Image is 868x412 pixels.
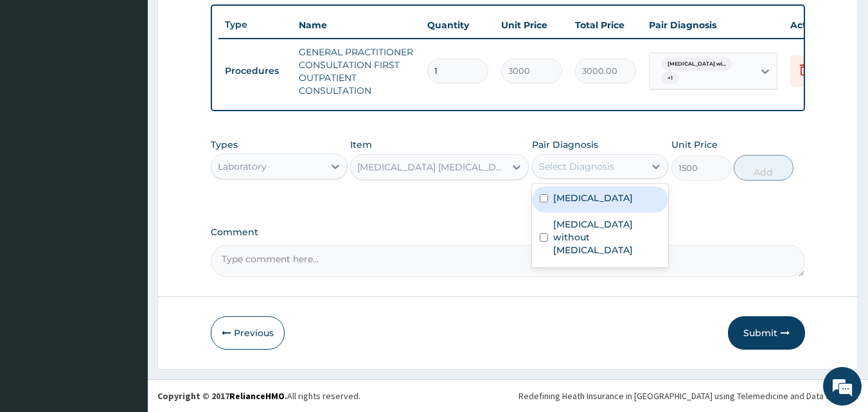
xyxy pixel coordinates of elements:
th: Unit Price [495,12,569,38]
th: Type [218,13,292,37]
button: Add [734,155,793,181]
label: Unit Price [671,138,718,151]
th: Name [292,12,421,38]
th: Actions [784,12,848,38]
a: RelianceHMO [229,390,285,402]
div: Chat with us now [67,72,216,89]
label: [MEDICAL_DATA] [553,192,633,204]
label: Pair Diagnosis [532,138,598,151]
button: Submit [728,316,805,350]
footer: All rights reserved. [148,379,868,412]
th: Quantity [421,12,495,38]
strong: Copyright © 2017 . [157,390,287,402]
label: Item [350,138,372,151]
label: [MEDICAL_DATA] without [MEDICAL_DATA] [553,218,661,256]
img: d_794563401_company_1708531726252_794563401 [24,64,52,96]
label: Comment [211,227,806,238]
span: [MEDICAL_DATA] wi... [661,58,732,71]
div: Redefining Heath Insurance in [GEOGRAPHIC_DATA] using Telemedicine and Data Science! [518,390,858,402]
th: Total Price [569,12,642,38]
button: Previous [211,316,285,350]
span: We're online! [75,124,177,254]
td: GENERAL PRACTITIONER CONSULTATION FIRST OUTPATIENT CONSULTATION [292,39,421,103]
td: Procedures [218,59,292,83]
div: Minimize live chat window [211,6,242,37]
div: Laboratory [218,160,267,173]
textarea: Type your message and hit 'Enter' [6,275,245,320]
div: [MEDICAL_DATA] [MEDICAL_DATA] (MP) RDT [357,161,506,174]
th: Pair Diagnosis [642,12,784,38]
div: Select Diagnosis [539,160,614,173]
label: Types [211,139,238,150]
span: + 1 [661,72,679,85]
